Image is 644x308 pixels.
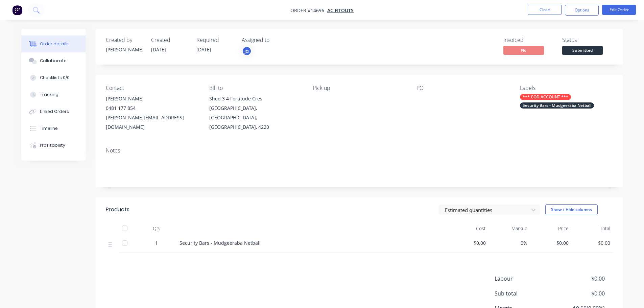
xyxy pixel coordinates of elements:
span: $0.00 [450,239,486,246]
button: Order details [21,35,86,52]
button: Submitted [562,46,603,56]
span: Security Bars - Mudgeeraba Netball [180,240,261,246]
span: Sub total [495,289,555,298]
a: AC Fitouts [327,7,354,14]
div: [GEOGRAPHIC_DATA], [GEOGRAPHIC_DATA], [GEOGRAPHIC_DATA], 4220 [209,103,302,132]
button: Show / Hide columns [545,204,598,215]
div: Profitability [40,142,65,148]
div: Linked Orders [40,109,69,115]
button: Close [528,5,562,15]
span: $0.00 [554,289,604,298]
div: [PERSON_NAME]0481 177 854[PERSON_NAME][EMAIL_ADDRESS][DOMAIN_NAME] [106,94,198,132]
span: 1 [155,239,158,246]
span: No [503,46,544,54]
span: $0.00 [533,239,569,246]
div: [PERSON_NAME] [106,94,198,103]
button: Tracking [21,86,86,103]
span: Labour [495,275,555,283]
div: Bill to [209,85,302,91]
div: Order details [40,41,69,47]
div: Required [196,37,234,43]
div: Created [151,37,188,43]
div: Checklists 0/0 [40,75,70,81]
div: Labels [520,85,613,91]
div: [PERSON_NAME][EMAIL_ADDRESS][DOMAIN_NAME] [106,113,198,132]
span: [DATE] [151,46,166,53]
div: Total [571,222,613,235]
div: Invoiced [503,37,554,43]
span: Submitted [562,46,603,54]
div: Created by [106,37,143,43]
div: PO [416,85,509,91]
div: Price [530,222,572,235]
div: Contact [106,85,198,91]
button: Collaborate [21,52,86,69]
div: Tracking [40,92,58,98]
button: Linked Orders [21,103,86,120]
span: $0.00 [554,275,604,283]
button: Options [565,5,599,16]
button: ja [242,46,252,56]
div: Security Bars - Mudgeeraba Netball [520,102,594,109]
div: Pick up [313,85,405,91]
button: Edit Order [602,5,636,15]
span: $0.00 [574,239,610,246]
div: Assigned to [242,37,309,43]
button: Profitability [21,137,86,154]
div: Status [562,37,613,43]
span: Order #14696 - [290,7,327,14]
button: Checklists 0/0 [21,69,86,86]
div: 0481 177 854 [106,103,198,113]
div: Collaborate [40,58,67,64]
div: Cost [447,222,489,235]
span: 0% [491,239,527,246]
span: [DATE] [196,46,211,53]
div: Shed 3 4 Fortitude Cres[GEOGRAPHIC_DATA], [GEOGRAPHIC_DATA], [GEOGRAPHIC_DATA], 4220 [209,94,302,132]
div: Products [106,206,129,214]
div: Notes [106,147,613,154]
div: Shed 3 4 Fortitude Cres [209,94,302,103]
div: Markup [488,222,530,235]
img: Factory [12,5,22,15]
button: Timeline [21,120,86,137]
div: Timeline [40,125,58,132]
div: [PERSON_NAME] [106,46,143,53]
div: Qty [136,222,177,235]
